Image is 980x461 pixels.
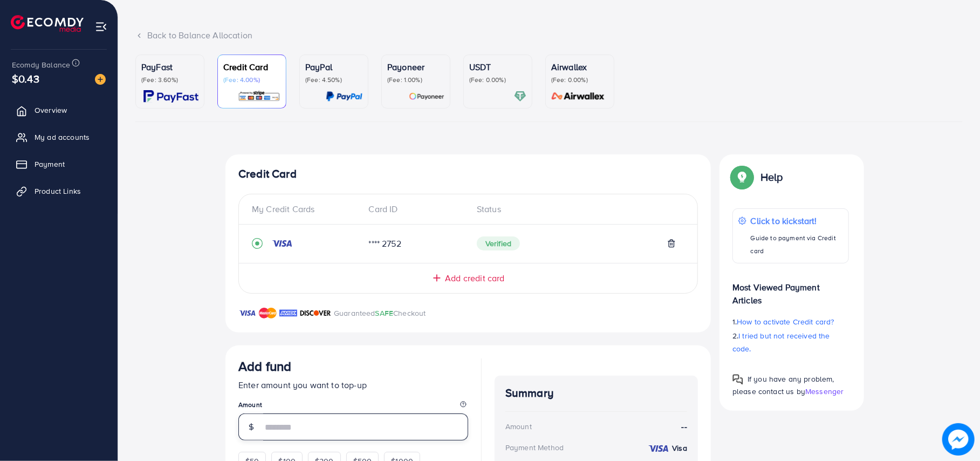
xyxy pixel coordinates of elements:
p: Click to kickstart! [751,214,843,227]
p: Guide to payment via Credit card [751,232,843,257]
p: (Fee: 3.60%) [141,76,198,84]
img: card [548,90,608,103]
img: credit [648,444,669,453]
p: 1. [732,315,849,328]
p: USDT [469,60,526,73]
span: Add credit card [445,272,504,284]
img: credit [271,239,293,248]
p: Airwallex [551,60,608,73]
span: Verified [477,236,520,250]
svg: record circle [252,238,263,249]
p: Guaranteed Checkout [334,307,426,320]
p: Payoneer [387,60,444,73]
p: 2. [732,329,849,355]
p: (Fee: 0.00%) [551,76,608,84]
img: logo [11,15,84,32]
a: My ad accounts [8,126,109,148]
img: Popup guide [732,167,752,187]
div: Status [468,203,684,215]
a: Payment [8,153,109,175]
p: Enter amount you want to top-up [238,378,468,391]
span: $0.43 [12,71,39,86]
img: card [238,90,280,103]
img: card [326,90,362,103]
p: (Fee: 4.00%) [223,76,280,84]
img: card [514,90,526,103]
legend: Amount [238,400,468,413]
img: card [409,90,444,103]
div: Payment Method [505,442,564,453]
h4: Credit Card [238,167,698,181]
div: Card ID [360,203,469,215]
img: image [95,74,106,85]
strong: -- [682,421,687,433]
span: If you have any problem, please contact us by [732,374,834,397]
h3: Add fund [238,358,291,374]
span: SAFE [375,308,394,318]
img: brand [259,307,277,320]
span: How to activate Credit card? [737,316,834,327]
img: brand [238,307,256,320]
span: I tried but not received the code. [732,330,830,354]
p: PayPal [305,60,362,73]
div: Amount [505,421,532,432]
span: Overview [35,105,67,116]
strong: Visa [672,443,687,453]
p: (Fee: 4.50%) [305,76,362,84]
p: (Fee: 0.00%) [469,76,526,84]
span: Payment [35,159,65,170]
img: menu [95,21,107,33]
p: Help [760,171,783,184]
span: Messenger [805,386,844,397]
p: Most Viewed Payment Articles [732,272,849,307]
img: image [942,423,975,456]
span: Ecomdy Balance [12,59,70,70]
p: PayFast [141,60,198,73]
p: Credit Card [223,60,280,73]
a: Overview [8,99,109,121]
div: My Credit Cards [252,203,360,215]
img: Popup guide [732,374,743,385]
a: Product Links [8,180,109,202]
p: (Fee: 1.00%) [387,76,444,84]
h4: Summary [505,387,687,400]
img: brand [279,307,297,320]
img: brand [300,307,331,320]
span: My ad accounts [35,132,90,143]
div: Back to Balance Allocation [135,29,963,42]
span: Product Links [35,186,81,196]
img: card [143,90,198,103]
